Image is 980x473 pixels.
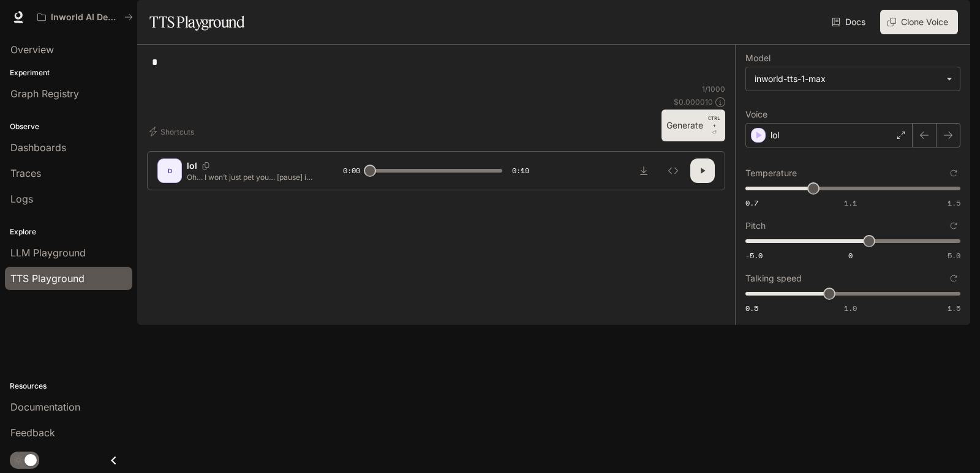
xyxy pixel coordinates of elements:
[745,250,763,261] span: -5.0
[702,84,725,94] p: 1 / 1000
[708,114,720,129] p: CTRL +
[745,54,771,62] p: Model
[745,222,766,230] p: Pitch
[147,122,199,141] button: Shortcuts
[880,10,958,34] button: Clone Voice
[674,97,713,107] p: $ 0.000010
[187,172,314,182] p: Oh… I won’t just pet you… [pause] if you’re soft… I’ll trace every inch with my hands… slow enoug...
[708,114,720,136] p: ⏎
[51,12,119,23] p: Inworld AI Demos
[947,166,960,180] button: Reset to default
[343,165,360,177] span: 0:00
[844,198,857,208] span: 1.1
[631,158,656,183] button: Download audio
[947,272,960,285] button: Reset to default
[149,10,244,34] h1: TTS Playground
[746,67,960,91] div: inworld-tts-1-max
[745,198,758,208] span: 0.7
[661,110,725,141] button: GenerateCTRL +⏎
[32,5,138,29] button: All workspaces
[829,10,870,34] a: Docs
[948,303,960,313] span: 1.5
[771,129,779,141] p: lol
[187,160,197,172] p: lol
[745,303,758,313] span: 0.5
[745,110,767,119] p: Voice
[947,219,960,233] button: Reset to default
[848,250,853,261] span: 0
[755,73,940,85] div: inworld-tts-1-max
[661,158,685,183] button: Inspect
[160,161,179,181] div: D
[745,274,802,283] p: Talking speed
[844,303,857,313] span: 1.0
[745,169,797,177] p: Temperature
[512,165,529,177] span: 0:19
[948,250,960,261] span: 5.0
[197,162,214,169] button: Copy Voice ID
[948,198,960,208] span: 1.5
